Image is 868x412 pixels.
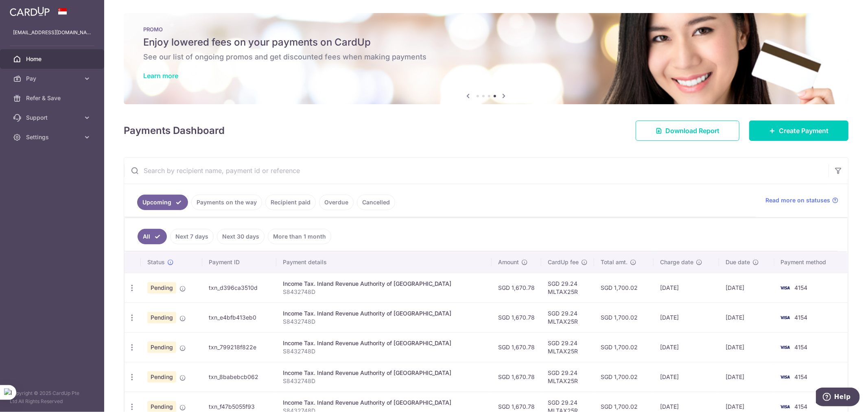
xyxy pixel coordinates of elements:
div: Income Tax. Inland Revenue Authority of [GEOGRAPHIC_DATA] [283,399,485,407]
span: 4154 [795,314,808,321]
a: All [138,229,167,244]
span: 4154 [795,373,808,380]
span: Amount [498,258,519,266]
td: SGD 29.24 MLTAX25R [541,332,594,362]
span: Status [147,258,165,266]
span: Settings [26,133,80,141]
a: Upcoming [137,195,188,210]
a: Create Payment [749,121,848,141]
span: 4154 [795,403,808,410]
a: Next 7 days [170,229,214,244]
span: 4154 [795,284,808,291]
td: SGD 29.24 MLTAX25R [541,362,594,392]
img: Bank Card [777,283,793,293]
td: SGD 29.24 MLTAX25R [541,302,594,332]
img: CardUp [10,7,50,16]
h5: Enjoy lowered fees on your payments on CardUp [143,36,829,49]
div: Income Tax. Inland Revenue Authority of [GEOGRAPHIC_DATA] [283,280,485,288]
div: Income Tax. Inland Revenue Authority of [GEOGRAPHIC_DATA] [283,309,485,318]
h4: Payments Dashboard [124,123,225,138]
td: txn_8babebcb062 [202,362,277,392]
span: Download Report [665,126,719,136]
span: 4154 [795,344,808,351]
a: Learn more [143,72,178,80]
td: [DATE] [654,273,719,302]
th: Payment details [276,252,492,273]
a: Recipient paid [265,195,316,210]
span: Due date [726,258,750,266]
span: Pay [26,75,80,83]
td: [DATE] [719,302,774,332]
td: SGD 1,670.78 [492,302,541,332]
td: txn_d396ca3510d [202,273,277,302]
a: Next 30 days [217,229,265,244]
p: S8432748D [283,318,485,326]
td: [DATE] [719,362,774,392]
p: S8432748D [283,347,485,355]
img: Bank Card [777,313,793,322]
div: Income Tax. Inland Revenue Authority of [GEOGRAPHIC_DATA] [283,369,485,377]
td: SGD 1,700.02 [594,362,654,392]
a: Overdue [319,195,354,210]
p: S8432748D [283,288,485,296]
th: Payment method [774,252,848,273]
a: More than 1 month [268,229,331,244]
td: SGD 29.24 MLTAX25R [541,273,594,302]
a: Read more on statuses [765,196,838,204]
span: Pending [147,342,176,353]
span: Create Payment [779,126,829,136]
span: Home [26,55,80,63]
div: Income Tax. Inland Revenue Authority of [GEOGRAPHIC_DATA] [283,339,485,347]
iframe: Opens a widget where you can find more information [816,388,860,408]
td: txn_799218f822e [202,332,277,362]
span: Charge date [660,258,693,266]
span: Read more on statuses [765,196,830,204]
span: Pending [147,282,176,294]
span: Pending [147,312,176,323]
a: Cancelled [357,195,395,210]
td: SGD 1,700.02 [594,332,654,362]
td: SGD 1,700.02 [594,273,654,302]
img: Bank Card [777,372,793,382]
span: Refer & Save [26,94,80,102]
span: Total amt. [601,258,627,266]
a: Payments on the way [191,195,262,210]
th: Payment ID [202,252,277,273]
h6: See our list of ongoing promos and get discounted fees when making payments [143,52,829,62]
span: Support [26,114,80,122]
input: Search by recipient name, payment id or reference [124,158,829,184]
span: CardUp fee [548,258,579,266]
p: [EMAIL_ADDRESS][DOMAIN_NAME] [13,28,91,37]
td: [DATE] [654,332,719,362]
img: Bank Card [777,342,793,352]
td: SGD 1,670.78 [492,362,541,392]
td: [DATE] [654,302,719,332]
span: Pending [147,371,176,383]
td: [DATE] [719,273,774,302]
p: S8432748D [283,377,485,385]
img: Latest Promos banner [124,13,848,104]
td: [DATE] [654,362,719,392]
td: SGD 1,670.78 [492,332,541,362]
td: SGD 1,670.78 [492,273,541,302]
td: txn_e4bfb413eb0 [202,302,277,332]
a: Download Report [636,121,739,141]
td: [DATE] [719,332,774,362]
td: SGD 1,700.02 [594,302,654,332]
img: Bank Card [777,402,793,412]
p: PROMO [143,26,829,33]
